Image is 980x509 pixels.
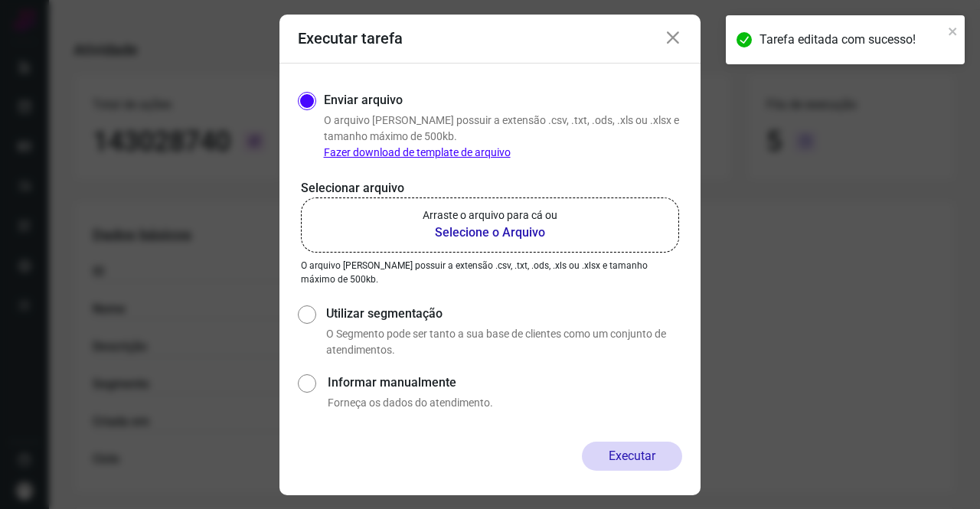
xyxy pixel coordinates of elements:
[324,113,682,161] p: O arquivo [PERSON_NAME] possuir a extensão .csv, .txt, .ods, .xls ou .xlsx e tamanho máximo de 50...
[298,29,403,47] h3: Executar tarefa
[324,91,403,109] label: Enviar arquivo
[301,259,679,286] p: O arquivo [PERSON_NAME] possuir a extensão .csv, .txt, .ods, .xls ou .xlsx e tamanho máximo de 50...
[759,31,943,49] div: Tarefa editada com sucesso!
[948,21,959,40] button: close
[328,395,682,411] p: Forneça os dados do atendimento.
[423,207,557,224] p: Arraste o arquivo para cá ou
[423,224,557,242] b: Selecione o Arquivo
[326,305,682,323] label: Utilizar segmentação
[328,374,682,392] label: Informar manualmente
[301,179,679,197] p: Selecionar arquivo
[582,442,682,471] button: Executar
[326,326,682,358] p: O Segmento pode ser tanto a sua base de clientes como um conjunto de atendimentos.
[324,146,511,158] a: Fazer download de template de arquivo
